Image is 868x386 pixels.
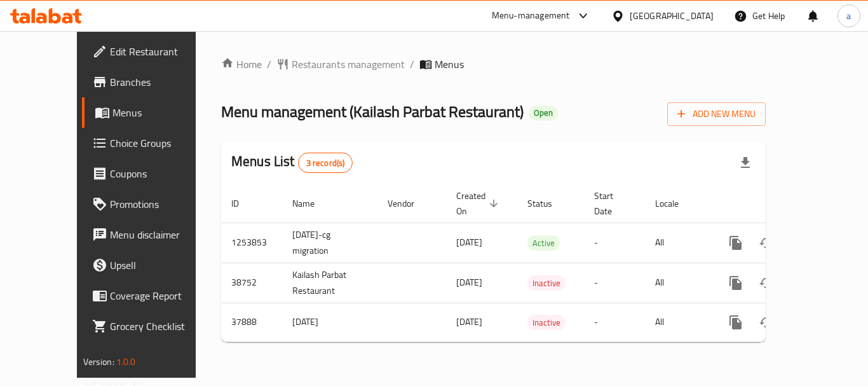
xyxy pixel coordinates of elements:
[456,314,482,330] span: [DATE]
[721,228,751,258] button: more
[299,157,353,169] span: 3 record(s)
[110,288,212,303] span: Coverage Report
[231,196,255,211] span: ID
[456,188,502,219] span: Created On
[751,307,782,338] button: Change Status
[110,74,212,90] span: Branches
[456,234,482,251] span: [DATE]
[110,258,212,273] span: Upsell
[282,303,377,341] td: [DATE]
[112,105,212,120] span: Menus
[721,307,751,338] button: more
[82,67,222,97] a: Branches
[645,263,710,303] td: All
[721,268,751,298] button: more
[82,280,222,311] a: Coverage Report
[584,263,645,303] td: -
[82,158,222,189] a: Coupons
[276,57,405,72] a: Restaurants management
[456,274,482,291] span: [DATE]
[82,36,222,67] a: Edit Restaurant
[110,166,212,181] span: Coupons
[645,303,710,341] td: All
[82,250,222,280] a: Upsell
[221,57,262,72] a: Home
[221,263,282,303] td: 38752
[82,311,222,341] a: Grocery Checklist
[410,57,414,72] li: /
[630,9,714,23] div: [GEOGRAPHIC_DATA]
[292,57,405,72] span: Restaurants management
[730,148,761,178] div: Export file
[110,135,212,151] span: Choice Groups
[82,219,222,250] a: Menu disclaimer
[82,128,222,158] a: Choice Groups
[231,152,353,173] h2: Menus List
[282,223,377,263] td: [DATE]-cg migration
[751,268,782,298] button: Change Status
[110,44,212,59] span: Edit Restaurant
[645,223,710,263] td: All
[221,57,766,72] nav: breadcrumb
[388,196,431,211] span: Vendor
[584,223,645,263] td: -
[667,102,766,126] button: Add New Menu
[655,196,695,211] span: Locale
[710,184,853,223] th: Actions
[82,97,222,128] a: Menus
[751,228,782,258] button: Change Status
[527,315,566,330] span: Inactive
[527,275,566,291] div: Inactive
[110,196,212,212] span: Promotions
[221,223,282,263] td: 1253853
[221,97,524,126] span: Menu management ( Kailash Parbat Restaurant )
[221,184,853,342] table: enhanced table
[594,188,630,219] span: Start Date
[82,189,222,219] a: Promotions
[492,8,570,24] div: Menu-management
[677,106,756,122] span: Add New Menu
[282,263,377,303] td: Kailash Parbat Restaurant
[298,153,353,173] div: Total records count
[529,107,558,118] span: Open
[110,319,212,334] span: Grocery Checklist
[83,354,114,370] span: Version:
[221,303,282,341] td: 37888
[116,354,136,370] span: 1.0.0
[267,57,271,72] li: /
[527,236,560,251] span: Active
[527,196,569,211] span: Status
[527,276,566,291] span: Inactive
[110,227,212,242] span: Menu disclaimer
[529,106,558,121] div: Open
[292,196,331,211] span: Name
[584,303,645,341] td: -
[435,57,464,72] span: Menus
[846,9,851,23] span: a
[527,235,560,251] div: Active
